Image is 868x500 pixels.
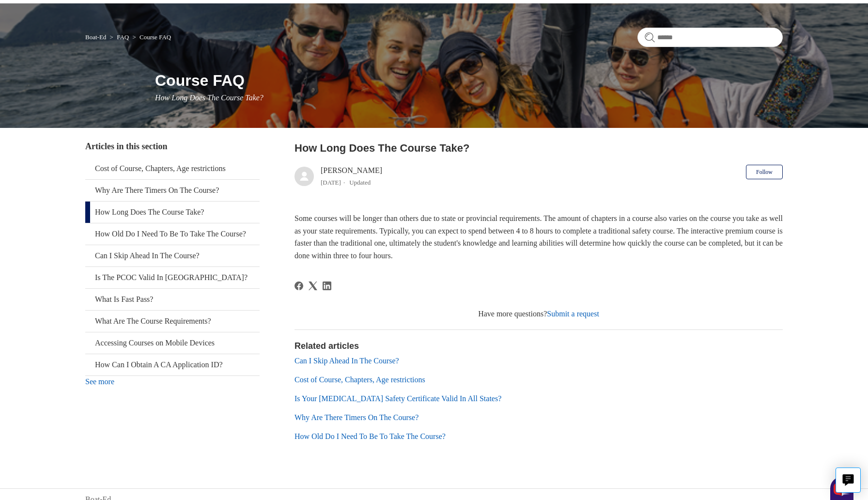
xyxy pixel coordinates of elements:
p: Some courses will be longer than others due to state or provincial requirements. The amount of ch... [294,212,783,262]
h1: Course FAQ [155,69,783,92]
a: How Long Does The Course Take? [85,202,260,223]
a: Can I Skip Ahead In The Course? [294,357,399,365]
div: Have more questions? [294,308,783,320]
a: Why Are There Timers On The Course? [294,413,418,422]
a: How Old Do I Need To Be To Take The Course? [85,223,260,245]
a: X Corp [309,281,317,290]
div: [PERSON_NAME] [321,165,382,188]
a: Is The PCOC Valid In [GEOGRAPHIC_DATA]? [85,267,260,288]
button: Follow Article [746,165,783,179]
h2: How Long Does The Course Take? [294,140,783,156]
h2: Related articles [294,340,783,353]
svg: Share this page on LinkedIn [323,281,331,290]
li: FAQ [108,33,131,41]
svg: Share this page on Facebook [294,281,303,290]
a: See more [85,377,114,386]
input: Search [637,28,783,47]
a: Submit a request [547,310,599,318]
a: Accessing Courses on Mobile Devices [85,332,260,354]
a: FAQ [117,33,129,41]
a: Boat-Ed [85,33,106,41]
a: Facebook [294,281,303,290]
time: 03/21/2024, 11:28 [321,179,341,186]
a: Can I Skip Ahead In The Course? [85,245,260,266]
a: What Is Fast Pass? [85,289,260,310]
a: Why Are There Timers On The Course? [85,180,260,201]
li: Updated [349,179,371,186]
a: Cost of Course, Chapters, Age restrictions [85,158,260,179]
svg: Share this page on X Corp [309,281,317,290]
a: LinkedIn [323,281,331,290]
a: Cost of Course, Chapters, Age restrictions [294,375,425,384]
a: What Are The Course Requirements? [85,311,260,332]
button: Live chat [836,468,861,493]
li: Course FAQ [130,33,171,41]
a: Course FAQ [139,33,171,41]
a: Is Your [MEDICAL_DATA] Safety Certificate Valid In All States? [294,394,501,403]
a: How Old Do I Need To Be To Take The Course? [294,432,446,440]
span: How Long Does The Course Take? [155,94,263,102]
li: Boat-Ed [85,33,108,41]
a: How Can I Obtain A CA Application ID? [85,354,260,375]
span: Articles in this section [85,141,167,151]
